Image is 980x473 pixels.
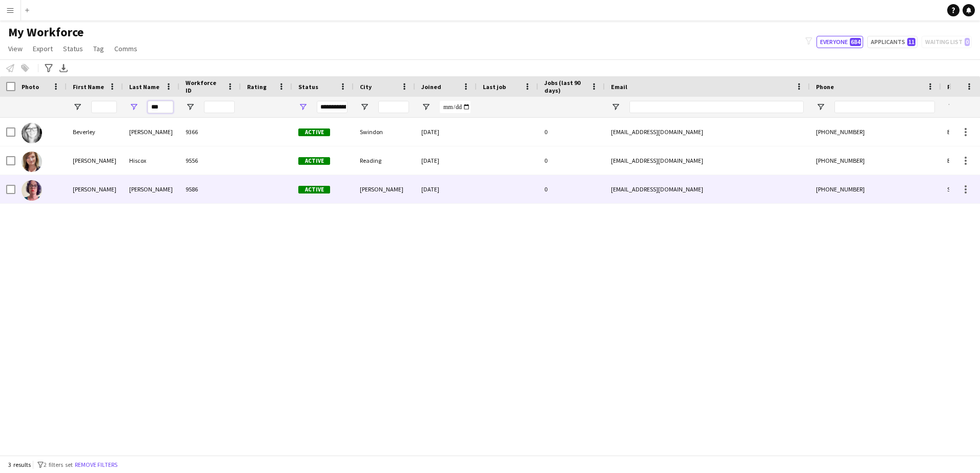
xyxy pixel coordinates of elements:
a: View [4,42,27,55]
div: 9586 [179,175,241,203]
div: Hiscox [123,146,179,175]
div: 0 [538,146,605,175]
div: [PHONE_NUMBER] [810,175,941,203]
span: 11 [907,38,915,46]
app-action-btn: Advanced filters [43,62,55,74]
button: Open Filter Menu [298,102,308,112]
div: [PERSON_NAME] [67,175,123,203]
button: Open Filter Menu [73,102,82,112]
div: [PHONE_NUMBER] [810,118,941,146]
input: Email Filter Input [629,101,804,113]
div: Swindon [354,118,415,146]
div: [DATE] [415,118,477,146]
span: Export [33,44,53,53]
span: 2 filters set [44,461,73,468]
span: Email [611,83,627,91]
div: [PERSON_NAME] [123,118,179,146]
input: Last Name Filter Input [148,101,173,113]
button: Open Filter Menu [360,102,369,112]
span: Last job [483,83,506,91]
span: Comms [114,44,137,53]
input: Workforce ID Filter Input [204,101,235,113]
button: Open Filter Menu [129,102,138,112]
span: 684 [850,38,861,46]
div: [PERSON_NAME] [354,175,415,203]
a: Status [59,42,87,55]
a: Comms [110,42,141,55]
button: Everyone684 [816,36,863,48]
div: [PERSON_NAME] [67,146,123,175]
span: Tag [93,44,104,53]
span: Status [298,83,318,91]
span: Last Name [129,83,159,91]
span: First Name [73,83,104,91]
button: Open Filter Menu [186,102,195,112]
span: Status [63,44,83,53]
img: Suzanne Cox [22,180,42,201]
div: Beverley [67,118,123,146]
div: [EMAIL_ADDRESS][DOMAIN_NAME] [605,118,810,146]
div: [DATE] [415,146,477,175]
span: My Workforce [8,25,84,40]
app-action-btn: Export XLSX [57,62,70,74]
div: [DATE] [415,175,477,203]
span: Active [298,157,330,165]
button: Applicants11 [867,36,917,48]
button: Open Filter Menu [611,102,620,112]
span: Jobs (last 90 days) [544,79,586,94]
button: Open Filter Menu [947,102,956,112]
span: City [360,83,372,91]
div: [EMAIL_ADDRESS][DOMAIN_NAME] [605,175,810,203]
div: 0 [538,175,605,203]
span: Profile [947,83,968,91]
div: [PHONE_NUMBER] [810,146,941,175]
div: [EMAIL_ADDRESS][DOMAIN_NAME] [605,146,810,175]
input: City Filter Input [378,101,409,113]
button: Open Filter Menu [816,102,825,112]
span: View [8,44,23,53]
button: Remove filters [73,459,119,470]
span: Phone [816,83,834,91]
a: Tag [89,42,108,55]
div: 9556 [179,146,241,175]
input: First Name Filter Input [91,101,117,113]
button: Open Filter Menu [421,102,431,112]
span: Active [298,186,330,193]
span: Joined [421,83,441,91]
span: Rating [247,83,267,91]
span: Photo [22,83,39,91]
div: Reading [354,146,415,175]
div: 0 [538,118,605,146]
span: Active [298,128,330,136]
img: Louise Hiscox [22,152,42,172]
a: Export [29,42,57,55]
img: Beverley Cox [22,123,42,143]
div: [PERSON_NAME] [123,175,179,203]
div: 9366 [179,118,241,146]
input: Phone Filter Input [834,101,935,113]
input: Joined Filter Input [440,101,471,113]
span: Workforce ID [186,79,222,94]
